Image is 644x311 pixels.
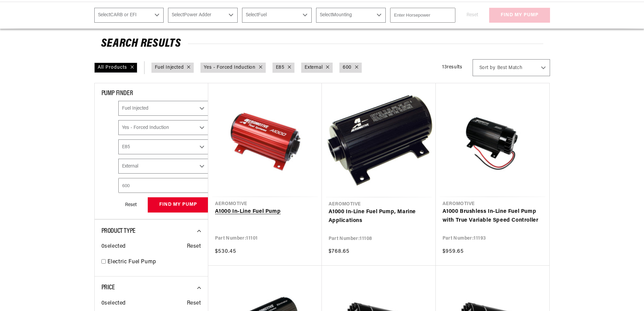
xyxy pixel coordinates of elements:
span: Reset [187,242,201,251]
span: Reset [187,299,201,308]
select: Power Adder [168,8,238,23]
span: Price [101,284,115,291]
select: Power Adder [118,120,209,135]
select: Sort by [473,59,550,76]
span: PUMP FINDER [101,90,133,97]
div: All Products [94,63,137,73]
a: Yes - Forced Induction [204,64,255,71]
span: 0 selected [101,299,126,308]
a: Electric Fuel Pump [108,258,201,267]
select: Mounting [118,159,209,174]
button: Reset [118,197,143,212]
a: Fuel Injected [155,64,184,71]
a: E85 [276,64,285,71]
a: 600 [343,64,352,71]
h2: Search Results [101,39,543,49]
span: Product Type [101,228,136,235]
a: External [305,64,323,71]
select: Fuel [118,139,209,154]
span: 13 results [442,65,462,70]
select: CARB or EFI [118,101,209,116]
input: Enter Horsepower [118,178,209,193]
input: Enter Horsepower [390,8,455,23]
a: A1000 In-Line Fuel Pump [215,207,315,216]
select: Mounting [316,8,386,23]
span: Sort by [479,65,496,71]
a: A1000 Brushless In-Line Fuel Pump with True Variable Speed Controller [443,207,543,225]
a: A1000 In-Line Fuel Pump, Marine Applications [329,208,429,225]
select: CARB or EFI [94,8,164,23]
select: Fuel [242,8,312,23]
span: 0 selected [101,242,126,251]
button: find my pump [148,197,209,213]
